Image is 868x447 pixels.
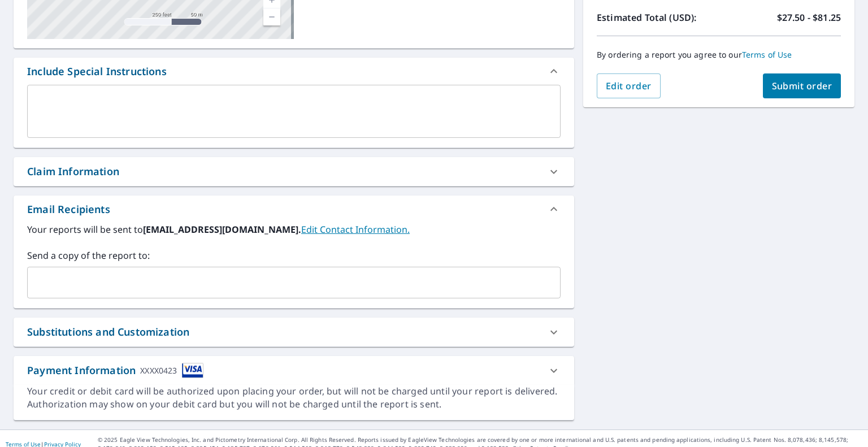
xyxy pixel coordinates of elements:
div: Substitutions and Customization [14,318,574,346]
p: $27.50 - $81.25 [777,11,841,24]
a: Current Level 17, Zoom Out [263,8,280,25]
b: [EMAIL_ADDRESS][DOMAIN_NAME]. [143,223,301,236]
div: Claim Information [14,157,574,186]
div: Email Recipients [27,202,110,217]
div: Include Special Instructions [14,58,574,85]
a: Terms of Use [742,49,792,60]
p: By ordering a report you agree to our [597,50,841,60]
button: Edit order [597,73,661,98]
label: Your reports will be sent to [27,223,561,236]
div: Claim Information [27,164,119,179]
a: EditContactInfo [301,223,410,236]
div: Your credit or debit card will be authorized upon placing your order, but will not be charged unt... [27,385,561,411]
img: cardImage [182,363,203,378]
div: Payment InformationXXXX0423cardImage [14,356,574,385]
span: Submit order [772,80,832,92]
div: XXXX0423 [140,363,177,378]
label: Send a copy of the report to: [27,249,561,262]
span: Edit order [606,80,652,92]
div: Email Recipients [14,196,574,223]
div: Substitutions and Customization [27,324,189,340]
p: Estimated Total (USD): [597,11,719,24]
button: Submit order [763,73,841,98]
div: Payment Information [27,363,203,378]
div: Include Special Instructions [27,64,167,79]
